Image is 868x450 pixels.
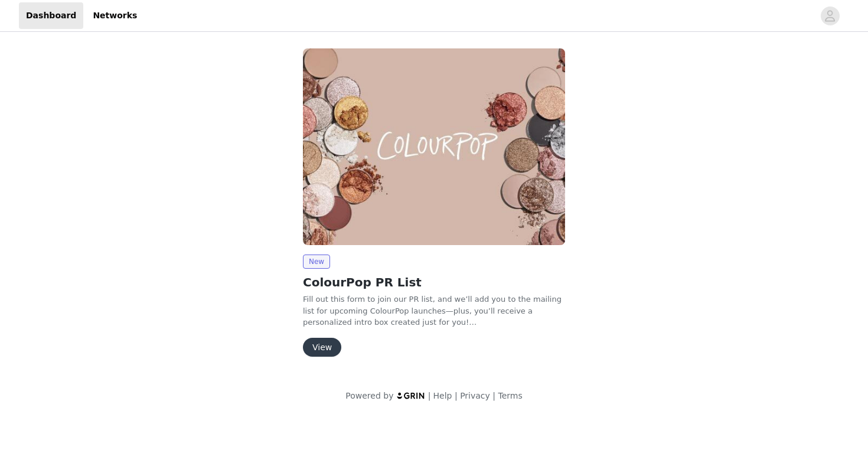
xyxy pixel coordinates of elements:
a: Terms [498,391,522,400]
span: | [455,391,458,400]
a: Privacy [460,391,490,400]
span: | [492,391,495,400]
a: Help [433,391,452,400]
a: Dashboard [19,2,83,29]
div: avatar [824,6,836,25]
a: View [303,343,341,352]
button: View [303,338,341,357]
span: New [303,255,330,269]
a: Networks [86,2,144,29]
img: logo [396,392,426,399]
h2: ColourPop PR List [303,273,565,291]
p: Fill out this form to join our PR list, and we’ll add you to the mailing list for upcoming Colour... [303,294,565,328]
img: ColourPop Cosmetics [303,48,565,245]
span: Powered by [345,391,393,400]
span: | [428,391,431,400]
